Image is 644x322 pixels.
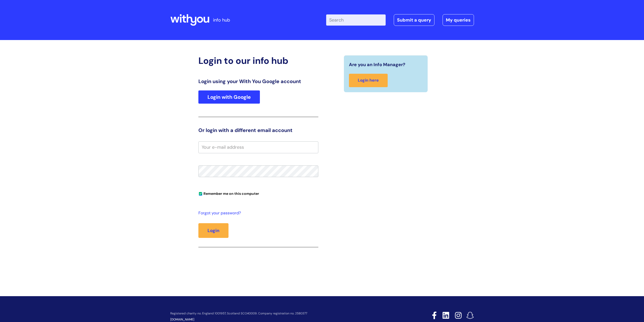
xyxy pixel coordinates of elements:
[198,55,318,66] h2: Login to our info hub
[349,61,405,69] span: Are you an Info Manager?
[199,192,202,196] input: Remember me on this computer
[213,16,230,24] p: info hub
[198,223,228,238] button: Login
[198,189,318,197] div: You can uncheck this option if you're logging in from a shared device
[198,190,259,196] label: Remember me on this computer
[170,312,396,315] p: Registered charity no. England 1001957, Scotland SCO40009. Company registration no. 2580377
[198,141,318,153] input: Your e-mail address
[394,14,434,26] a: Submit a query
[198,127,318,133] h3: Or login with a different email account
[443,14,474,26] a: My queries
[326,14,386,26] input: Search
[198,90,260,104] a: Login with Google
[198,78,318,84] h3: Login using your With You Google account
[198,210,316,217] a: Forgot your password?
[170,317,194,321] a: [DOMAIN_NAME]
[349,74,388,87] a: Login here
